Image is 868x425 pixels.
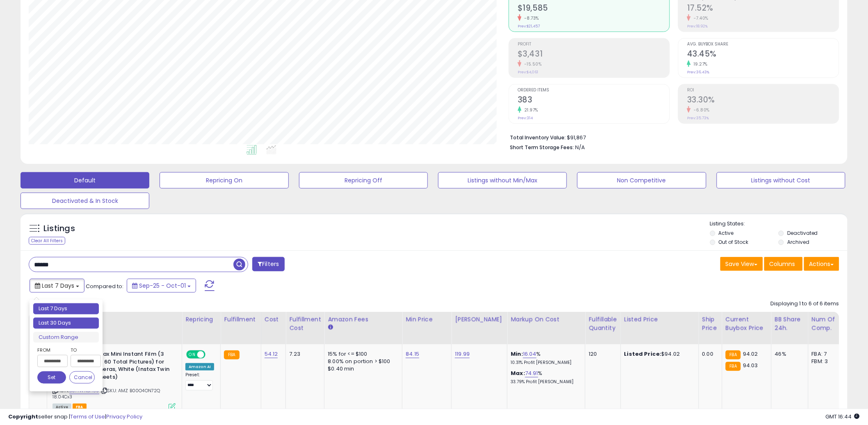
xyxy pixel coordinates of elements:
[743,361,758,369] span: 94.03
[702,315,719,332] div: Ship Price
[521,61,542,67] small: -15.50%
[521,107,538,113] small: 21.97%
[510,132,833,142] li: $91,867
[71,346,95,354] label: To
[720,257,763,271] button: Save View
[224,315,257,324] div: Fulfillment
[775,315,805,332] div: BB Share 24h.
[511,350,523,358] b: Min:
[50,315,178,324] div: Title
[719,230,734,236] label: Active
[328,315,399,324] div: Amazon Fees
[511,350,579,366] div: %
[507,312,585,344] th: The percentage added to the cost of goods (COGS) that forms the calculator for Min & Max prices.
[518,70,538,75] small: Prev: $4,061
[185,363,214,370] div: Amazon AI
[523,350,537,358] a: 16.04
[687,70,709,75] small: Prev: 36.43%
[511,379,579,385] p: 33.79% Profit [PERSON_NAME]
[511,315,582,324] div: Markup on Cost
[521,15,539,21] small: -8.73%
[710,220,847,228] p: Listing States:
[328,324,333,331] small: Amazon Fees.
[518,88,669,93] span: Ordered Items
[812,358,839,365] div: FBM: 3
[775,350,802,358] div: 46%
[518,49,669,60] h2: $3,431
[29,237,65,245] div: Clear All Filters
[185,315,217,324] div: Repricing
[804,257,839,271] button: Actions
[624,350,662,358] b: Listed Price:
[455,350,470,358] a: 119.99
[518,95,669,106] h2: 383
[42,282,74,290] span: Last 7 Days
[33,303,99,314] li: Last 7 Days
[224,350,239,359] small: FBA
[106,413,142,420] a: Privacy Policy
[518,3,669,14] h2: $19,585
[702,350,716,358] div: 0.00
[406,315,448,324] div: Min Price
[510,134,566,141] b: Total Inventory Value:
[687,88,839,93] span: ROI
[204,351,217,358] span: OFF
[575,143,585,151] span: N/A
[160,172,288,189] button: Repricing On
[717,172,845,189] button: Listings without Cost
[86,282,123,290] span: Compared to:
[687,24,708,29] small: Prev: 18.92%
[518,116,533,120] small: Prev: 314
[764,257,803,271] button: Columns
[511,370,579,385] div: %
[139,282,186,290] span: Sep-25 - Oct-01
[406,350,419,358] a: 84.15
[69,371,95,384] button: Cancel
[771,300,839,308] div: Displaying 1 to 6 of 6 items
[518,42,669,47] span: Profit
[687,49,839,60] h2: 43.45%
[43,223,75,234] h5: Listings
[787,239,809,245] label: Archived
[691,107,710,113] small: -6.80%
[687,95,839,106] h2: 33.30%
[518,24,540,29] small: Prev: $21,457
[787,230,818,236] label: Deactivated
[53,387,160,400] span: | SKU: AMZ B00O4ON72Q 18.04Cx3
[37,371,66,384] button: Set
[624,350,692,358] div: $94.02
[265,315,283,324] div: Cost
[187,351,197,358] span: ON
[770,260,795,268] span: Columns
[185,372,214,391] div: Preset:
[252,257,284,271] button: Filters
[21,193,149,209] button: Deactivated & In Stock
[812,350,839,358] div: FBA: 7
[455,315,504,324] div: [PERSON_NAME]
[127,279,196,293] button: Sep-25 - Oct-01
[726,315,768,332] div: Current Buybox Price
[687,116,709,120] small: Prev: 35.73%
[511,369,525,377] b: Max:
[8,413,38,420] strong: Copyright
[719,239,749,245] label: Out of Stock
[589,350,614,358] div: 120
[289,350,318,358] div: 7.23
[691,61,708,67] small: 19.27%
[510,144,574,151] b: Short Term Storage Fees:
[577,172,706,189] button: Non Competitive
[265,350,278,358] a: 54.12
[812,315,842,332] div: Num of Comp.
[328,365,396,373] div: $0.40 min
[687,3,839,14] h2: 17.52%
[71,350,171,383] b: Fujifilm Instax Mini Instant Film (3 Twin Packs, 60 Total Pictures) for Instax Cameras, White (In...
[328,358,396,365] div: 8.00% on portion > $100
[624,315,695,324] div: Listed Price
[511,360,579,366] p: 10.31% Profit [PERSON_NAME]
[30,279,85,293] button: Last 7 Days
[328,350,396,358] div: 15% for <= $100
[438,172,567,189] button: Listings without Min/Max
[33,332,99,343] li: Custom Range
[691,15,708,21] small: -7.40%
[826,413,860,420] span: 2025-10-9 16:44 GMT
